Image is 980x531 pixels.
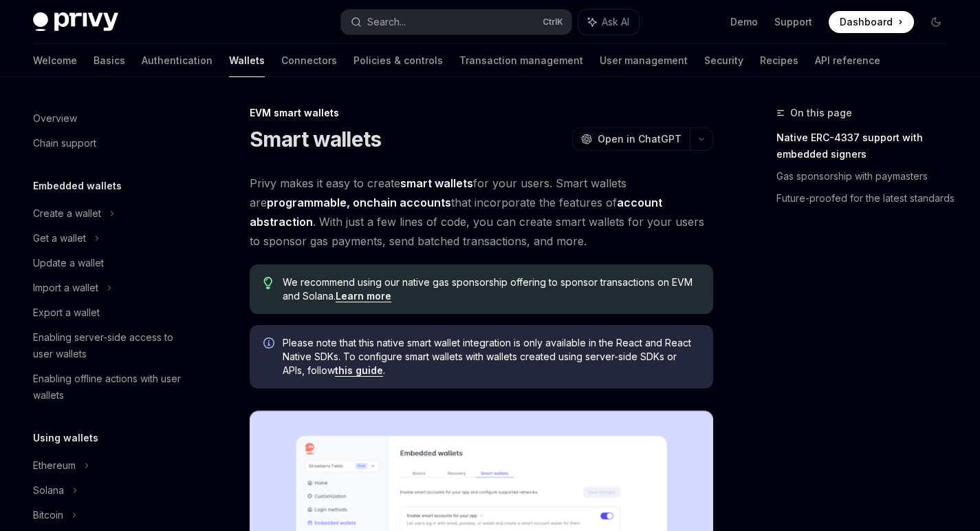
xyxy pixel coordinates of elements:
[353,44,443,77] a: Policies & controls
[22,366,198,408] a: Enabling offline actions with user wallets
[22,131,198,156] a: Chain support
[572,127,690,151] button: Open in ChatGPT
[33,329,190,362] div: Enabling server-side access to user wallets
[840,15,893,29] span: Dashboard
[760,44,798,77] a: Recipes
[250,174,713,251] span: Privy makes it easy to create for your users. Smart wallets are that incorporate the features of ...
[336,290,391,302] a: Learn more
[400,176,473,190] strong: smart wallets
[22,325,198,366] a: Enabling server-side access to user wallets
[829,11,914,33] a: Dashboard
[33,44,77,77] a: Welcome
[578,10,639,34] button: Ask AI
[33,457,76,474] div: Ethereum
[925,11,947,33] button: Toggle dark mode
[33,482,64,499] div: Solana
[142,44,213,77] a: Authentication
[33,110,77,127] div: Overview
[598,132,682,146] span: Open in ChatGPT
[774,15,812,29] a: Support
[250,127,381,152] h1: Smart wallets
[790,105,852,121] span: On this page
[367,14,406,30] div: Search...
[33,255,104,271] div: Update a wallet
[283,275,700,303] span: We recommend using our native gas sponsorship offering to sponsor transactions on EVM and Solana.
[263,337,277,351] svg: Info
[335,364,383,377] a: this guide
[815,44,880,77] a: API reference
[730,15,758,29] a: Demo
[33,371,190,404] div: Enabling offline actions with user wallets
[341,10,571,34] button: Search...CtrlK
[33,280,98,296] div: Import a wallet
[543,17,563,28] span: Ctrl K
[33,178,122,194] h5: Embedded wallets
[33,507,63,523] div: Bitcoin
[267,196,451,209] strong: programmable, onchain accounts
[22,251,198,275] a: Update a wallet
[776,127,958,165] a: Native ERC-4337 support with embedded signers
[33,205,101,222] div: Create a wallet
[33,230,86,247] div: Get a wallet
[33,304,100,321] div: Export a wallet
[704,44,743,77] a: Security
[33,135,96,152] div: Chain support
[22,106,198,131] a: Overview
[459,44,583,77] a: Transaction management
[94,44,125,77] a: Basics
[229,44,265,77] a: Wallets
[776,187,958,209] a: Future-proofed for the latest standards
[602,15,629,29] span: Ask AI
[281,44,337,77] a: Connectors
[600,44,688,77] a: User management
[33,430,98,446] h5: Using wallets
[22,300,198,325] a: Export a wallet
[776,165,958,187] a: Gas sponsorship with paymasters
[263,277,273,289] svg: Tip
[33,12,118,32] img: dark logo
[283,336,699,377] span: Please note that this native smart wallet integration is only available in the React and React Na...
[250,106,713,120] div: EVM smart wallets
